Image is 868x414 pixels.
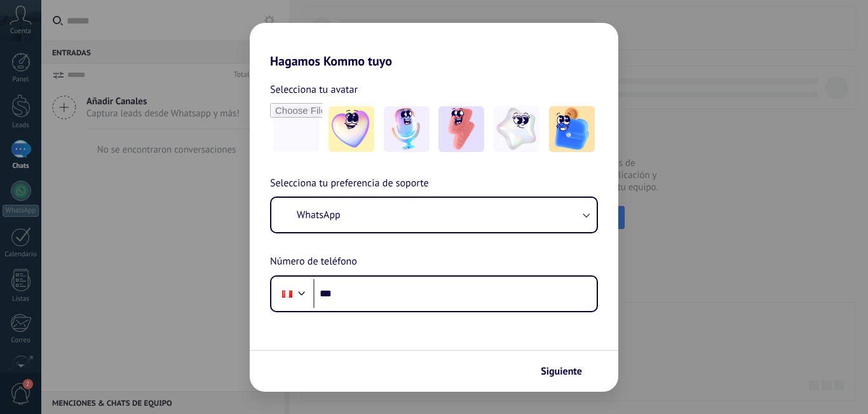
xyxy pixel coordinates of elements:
button: WhatsApp [271,198,597,232]
button: Siguiente [535,361,599,382]
div: Peru: + 51 [275,280,299,307]
span: Número de teléfono [270,254,357,270]
img: -1.jpeg [329,106,374,152]
span: WhatsApp [297,209,341,221]
span: Siguiente [541,367,582,376]
h2: Hagamos Kommo tuyo [250,23,618,69]
img: -4.jpeg [494,106,539,152]
img: -5.jpeg [549,106,595,152]
img: -3.jpeg [438,106,484,152]
span: Selecciona tu preferencia de soporte [270,176,429,192]
span: Selecciona tu avatar [270,81,358,98]
img: -2.jpeg [384,106,430,152]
